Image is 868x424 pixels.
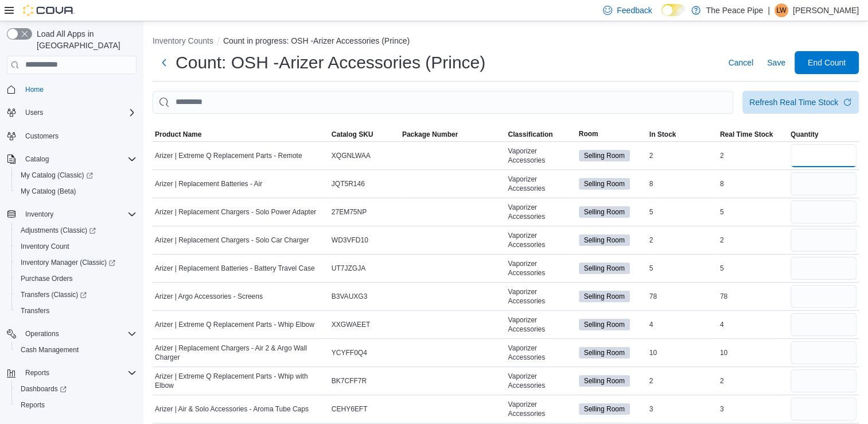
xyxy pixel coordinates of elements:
span: Selling Room [579,347,630,359]
a: Dashboards [16,382,71,396]
input: This is a search bar. After typing your query, hit enter to filter the results lower in the page. [153,91,733,114]
span: YCYFF0Q4 [332,348,367,357]
a: Inventory Manager (Classic) [16,256,120,269]
button: Classification [505,128,576,141]
span: Feedback [617,5,652,16]
span: Arizer | Replacement Chargers - Solo Car Charger [155,236,309,245]
span: Vaporizer Accessories [508,231,574,249]
span: CEHY6EFT [332,404,368,414]
span: Inventory Count [21,242,69,251]
span: Catalog SKU [332,130,373,139]
div: 5 [647,205,718,219]
div: 2 [718,149,788,163]
span: Product Name [155,130,201,139]
span: Arizer | Replacement Chargers - Air 2 & Argo Wall Charger [155,344,327,362]
button: Quantity [788,128,859,141]
div: 78 [647,290,718,303]
span: Vaporizer Accessories [508,287,574,306]
button: Inventory Count [11,238,141,255]
button: Package Number [400,128,506,141]
span: Selling Room [584,235,625,245]
span: LW [776,3,786,17]
button: Next [153,51,176,74]
span: Arizer | Extreme Q Replacement Parts - Whip Elbow [155,320,314,329]
span: XQGNLWAA [332,151,371,160]
a: Transfers (Classic) [11,287,141,303]
span: Cash Management [16,343,137,357]
span: Adjustments (Classic) [21,226,96,235]
span: Purchase Orders [16,272,137,286]
span: Home [21,82,137,97]
button: Inventory [21,207,58,221]
span: JQT5R146 [332,179,365,188]
span: Transfers [16,304,137,318]
span: Selling Room [579,291,630,302]
button: Catalog [2,151,141,167]
div: 5 [718,261,788,275]
button: In Stock [647,128,718,141]
span: Selling Room [579,234,630,246]
div: 5 [718,205,788,219]
div: 5 [647,261,718,275]
button: Reports [2,365,141,381]
span: Arizer | Replacement Batteries - Air [155,179,262,188]
button: Cash Management [11,342,141,358]
a: Adjustments (Classic) [11,222,141,238]
div: 10 [718,346,788,360]
button: Save [762,51,790,74]
span: Inventory Count [16,240,137,253]
button: End Count [795,51,859,74]
a: Inventory Manager (Classic) [11,255,141,271]
span: Room [579,129,598,138]
span: Package Number [402,130,458,139]
a: My Catalog (Classic) [11,167,141,183]
span: Purchase Orders [21,274,73,283]
span: Vaporizer Accessories [508,175,574,193]
span: Quantity [791,130,819,139]
span: Arizer | Extreme Q Replacement Parts - Remote [155,151,302,160]
span: Operations [21,327,137,341]
span: Selling Room [579,403,630,415]
button: Catalog [21,152,53,166]
span: Arizer | Air & Solo Accessories - Aroma Tube Caps [155,404,309,414]
div: 8 [647,177,718,191]
span: Home [25,85,44,94]
div: Refresh Real Time Stock [749,97,838,108]
span: Selling Room [579,178,630,190]
span: Customers [25,132,59,141]
button: Purchase Orders [11,271,141,287]
span: Catalog [25,155,49,164]
span: Dashboards [16,382,137,396]
span: My Catalog (Beta) [21,187,76,196]
a: Dashboards [11,381,141,397]
a: Transfers (Classic) [16,288,91,302]
button: Operations [2,326,141,342]
span: Vaporizer Accessories [508,147,574,165]
a: Transfers [16,304,54,318]
a: My Catalog (Beta) [16,184,81,198]
a: Cash Management [16,343,83,357]
div: 2 [647,374,718,388]
div: 2 [718,233,788,247]
span: My Catalog (Classic) [16,168,137,182]
button: Cancel [723,51,758,74]
button: Customers [2,128,141,144]
button: Catalog SKU [329,128,400,141]
span: Customers [21,129,137,143]
a: Adjustments (Classic) [16,223,100,237]
span: Dashboards [21,384,67,394]
span: Reports [21,400,45,410]
span: B3VAUXG3 [332,292,367,301]
div: 2 [647,149,718,163]
input: Dark Mode [661,4,686,16]
button: Home [2,81,141,98]
span: Vaporizer Accessories [508,259,574,277]
span: Vaporizer Accessories [508,372,574,390]
span: Vaporizer Accessories [508,315,574,334]
span: Selling Room [579,206,630,218]
span: Inventory Manager (Classic) [21,258,115,267]
span: Reports [21,366,137,380]
span: Reports [25,368,49,377]
p: | [768,3,770,17]
span: Selling Room [584,263,625,273]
